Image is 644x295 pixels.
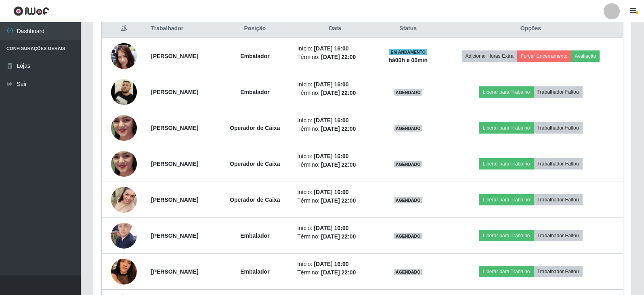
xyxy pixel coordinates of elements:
li: Término: [297,89,373,97]
li: Início: [297,188,373,197]
strong: Operador de Caixa [230,197,280,203]
strong: [PERSON_NAME] [151,89,198,95]
strong: há 00 h e 00 min [388,57,428,63]
img: 1755099981522.jpeg [111,27,137,85]
time: [DATE] 22:00 [321,126,356,132]
li: Início: [297,152,373,161]
span: AGENDADO [394,125,422,132]
span: AGENDADO [394,269,422,275]
time: [DATE] 22:00 [321,54,356,60]
li: Término: [297,197,373,205]
th: Status [378,19,438,38]
time: [DATE] 16:00 [314,45,348,52]
button: Trabalhador Faltou [534,230,583,241]
time: [DATE] 22:00 [321,161,356,168]
li: Início: [297,80,373,89]
time: [DATE] 22:00 [321,233,356,240]
time: [DATE] 16:00 [314,261,348,267]
button: Trabalhador Faltou [534,194,583,205]
li: Término: [297,53,373,61]
span: AGENDADO [394,89,422,96]
button: Forçar Encerramento [517,50,571,62]
button: Liberar para Trabalho [479,86,533,98]
strong: Embalador [240,268,269,275]
span: EM ANDAMENTO [389,49,427,55]
img: 1754158372592.jpeg [111,99,137,157]
img: 1755869306603.jpeg [111,79,137,105]
strong: Embalador [240,89,269,95]
time: [DATE] 16:00 [314,81,348,88]
img: 1672860829708.jpeg [111,218,137,253]
li: Término: [297,125,373,133]
button: Trabalhador Faltou [534,158,583,169]
button: Liberar para Trabalho [479,266,533,277]
strong: Operador de Caixa [230,125,280,131]
strong: [PERSON_NAME] [151,197,198,203]
button: Trabalhador Faltou [534,122,583,134]
strong: Embalador [240,53,269,59]
th: Trabalhador [146,19,218,38]
li: Início: [297,116,373,125]
time: [DATE] 16:00 [314,153,348,159]
button: Trabalhador Faltou [534,86,583,98]
li: Término: [297,232,373,241]
span: AGENDADO [394,233,422,239]
img: 1754158372592.jpeg [111,135,137,192]
span: AGENDADO [394,197,422,203]
button: Adicionar Horas Extra [462,50,517,62]
strong: [PERSON_NAME] [151,232,198,239]
th: Opções [438,19,623,38]
button: Avaliação [571,50,600,62]
li: Início: [297,260,373,268]
strong: [PERSON_NAME] [151,53,198,59]
span: AGENDADO [394,161,422,167]
button: Liberar para Trabalho [479,230,533,241]
strong: [PERSON_NAME] [151,161,198,167]
strong: Operador de Caixa [230,161,280,167]
strong: [PERSON_NAME] [151,268,198,275]
button: Liberar para Trabalho [479,194,533,205]
th: Data [292,19,378,38]
strong: Embalador [240,232,269,239]
li: Término: [297,268,373,277]
button: Trabalhador Faltou [534,266,583,277]
time: [DATE] 22:00 [321,269,356,276]
time: [DATE] 22:00 [321,197,356,204]
li: Término: [297,161,373,169]
button: Liberar para Trabalho [479,158,533,169]
img: 1753525532646.jpeg [111,177,137,223]
time: [DATE] 16:00 [314,117,348,123]
li: Início: [297,44,373,53]
strong: [PERSON_NAME] [151,125,198,131]
time: [DATE] 16:00 [314,189,348,195]
th: Posição [218,19,292,38]
time: [DATE] 22:00 [321,90,356,96]
time: [DATE] 16:00 [314,225,348,231]
img: CoreUI Logo [13,6,49,16]
button: Liberar para Trabalho [479,122,533,134]
li: Início: [297,224,373,232]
